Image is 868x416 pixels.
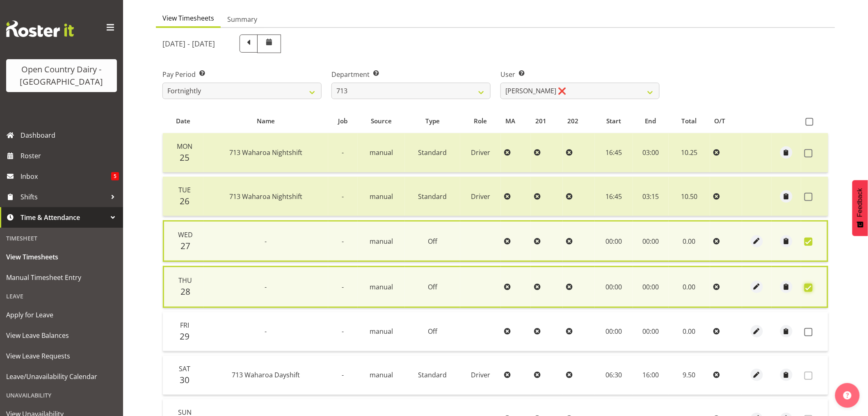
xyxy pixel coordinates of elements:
div: Unavailability [2,387,121,404]
div: Total [674,116,706,126]
a: View Leave Requests [2,346,121,366]
div: Start [600,116,628,126]
span: View Leave Balances [6,329,117,342]
div: Timesheet [2,230,121,247]
td: Standard [405,356,460,395]
span: Manual Timesheet Entry [6,271,117,284]
span: 27 [180,240,190,252]
span: 713 Waharoa Dayshift [232,370,300,379]
td: 00:00 [633,220,669,262]
td: 06:30 [595,356,633,395]
td: 0.00 [669,220,710,262]
label: User [500,69,660,79]
a: Manual Timesheet Entry [2,267,121,288]
span: Summary [227,14,257,24]
div: Leave [2,288,121,305]
span: 30 [180,374,190,386]
div: Name [208,116,323,126]
td: 00:00 [595,266,633,307]
td: 00:00 [595,220,633,262]
span: - [342,327,344,336]
td: 16:00 [633,356,669,395]
span: View Leave Requests [6,350,117,362]
span: Driver [471,192,490,201]
span: - [342,192,344,201]
span: manual [370,370,393,379]
span: 713 Waharoa Nightshift [229,148,302,157]
span: 25 [180,152,190,163]
span: - [265,282,267,291]
div: 201 [536,116,558,126]
td: 00:00 [633,312,669,351]
span: View Timesheets [6,251,117,263]
td: 00:00 [633,266,669,307]
div: Date [167,116,199,126]
span: Feedback [857,188,864,217]
span: Fri [180,321,189,330]
label: Pay Period [162,69,322,79]
span: manual [370,327,393,336]
span: Driver [471,370,490,379]
div: O/T [715,116,737,126]
td: 03:15 [633,177,669,216]
div: Job [333,116,353,126]
td: 16:45 [595,133,633,173]
span: 26 [180,195,190,207]
span: - [342,148,344,157]
td: 0.00 [669,266,710,307]
td: 03:00 [633,133,669,173]
td: Off [405,266,460,307]
span: Inbox [21,170,111,183]
div: Open Country Dairy - [GEOGRAPHIC_DATA] [14,63,109,88]
div: End [637,116,664,126]
h5: [DATE] - [DATE] [162,39,215,48]
div: MA [505,116,526,126]
span: Tue [178,185,191,194]
td: Off [405,220,460,262]
td: Off [405,312,460,351]
div: Type [410,116,456,126]
span: Sat [179,364,190,373]
span: 29 [180,330,190,342]
div: Role [465,116,496,126]
img: Rosterit website logo [6,21,74,37]
span: Shifts [21,191,107,203]
span: Time & Attendance [21,211,107,224]
span: manual [370,237,393,246]
a: Leave/Unavailability Calendar [2,366,121,387]
span: - [342,237,344,246]
span: - [342,370,344,379]
span: Driver [471,148,490,157]
span: Dashboard [21,129,119,141]
td: 9.50 [669,356,710,395]
td: Standard [405,177,460,216]
td: 00:00 [595,312,633,351]
a: Apply for Leave [2,305,121,325]
span: Apply for Leave [6,309,117,321]
td: 16:45 [595,177,633,216]
td: 10.25 [669,133,710,173]
label: Department [331,69,491,79]
span: Wed [178,230,193,239]
span: 28 [180,286,190,297]
a: View Leave Balances [2,325,121,346]
button: Feedback - Show survey [852,180,868,236]
span: Mon [177,142,192,151]
div: Source [362,116,400,126]
span: 713 Waharoa Nightshift [229,192,302,201]
img: help-xxl-2.png [843,391,852,400]
span: Roster [21,150,119,162]
span: 5 [111,172,119,180]
div: 202 [568,116,590,126]
span: - [265,327,267,336]
span: Leave/Unavailability Calendar [6,370,117,383]
td: 0.00 [669,312,710,351]
span: View Timesheets [162,13,214,23]
span: - [342,282,344,291]
span: manual [370,282,393,291]
span: manual [370,192,393,201]
a: View Timesheets [2,247,121,267]
td: 10.50 [669,177,710,216]
span: Thu [178,276,192,285]
span: manual [370,148,393,157]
